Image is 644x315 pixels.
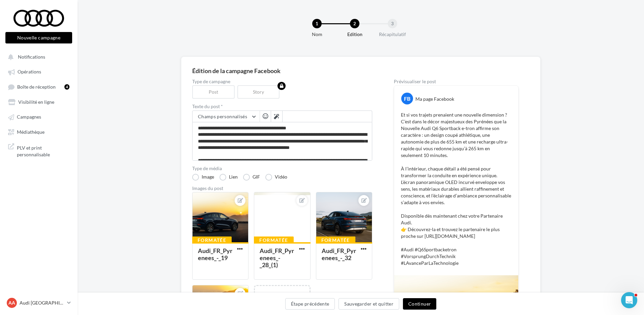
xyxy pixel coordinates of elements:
span: Opérations [18,69,41,75]
button: Notifications [4,51,71,63]
div: Récapitulatif [371,31,414,38]
div: Audi_FR_Pyrenees_-_28_(1) [260,247,294,269]
div: Formatée [192,237,232,244]
iframe: Intercom live chat [621,292,637,308]
div: FB [401,93,413,104]
span: Boîte de réception [17,84,56,90]
span: PLV et print personnalisable [17,143,69,158]
a: Médiathèque [4,126,74,138]
label: Type de média [192,166,372,171]
a: AA Audi [GEOGRAPHIC_DATA] [5,296,72,309]
label: GIF [243,174,260,181]
label: Vidéo [265,174,287,181]
div: Audi_FR_Pyrenees_-_32 [322,247,356,261]
div: 1 [312,19,322,28]
div: Edition [333,31,376,38]
div: Prévisualiser le post [394,79,519,84]
div: Formatée [316,237,355,244]
button: Continuer [403,298,436,310]
button: Étape précédente [285,298,335,310]
div: 4 [64,84,69,90]
a: Opérations [4,65,74,77]
div: Formatée [254,237,293,244]
button: Nouvelle campagne [5,32,72,43]
span: AA [8,300,15,306]
span: Notifications [18,54,45,60]
button: Sauvegarder et quitter [339,298,399,310]
div: Ma page Facebook [415,96,454,102]
a: Campagnes [4,111,74,123]
div: Édition de la campagne Facebook [192,68,529,74]
a: PLV et print personnalisable [4,140,74,160]
a: Visibilité en ligne [4,96,74,108]
div: Images du post [192,186,372,191]
div: 3 [388,19,397,28]
button: Champs personnalisés [193,111,260,122]
span: Campagnes [17,114,41,120]
span: Champs personnalisés [198,114,247,119]
div: Nom [295,31,339,38]
label: Image [192,174,214,181]
p: Audi [GEOGRAPHIC_DATA] [20,300,64,306]
a: Boîte de réception4 [4,81,74,93]
div: 2 [350,19,359,28]
label: Texte du post * [192,104,372,109]
span: Visibilité en ligne [18,99,54,105]
label: Lien [219,174,238,181]
label: Type de campagne [192,79,372,84]
div: Audi_FR_Pyrenees_-_19 [198,247,232,261]
p: Et si vos trajets prenaient une nouvelle dimension ? C’est dans le décor majestueux des Pyrénées ... [401,112,511,266]
span: Médiathèque [17,129,45,135]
